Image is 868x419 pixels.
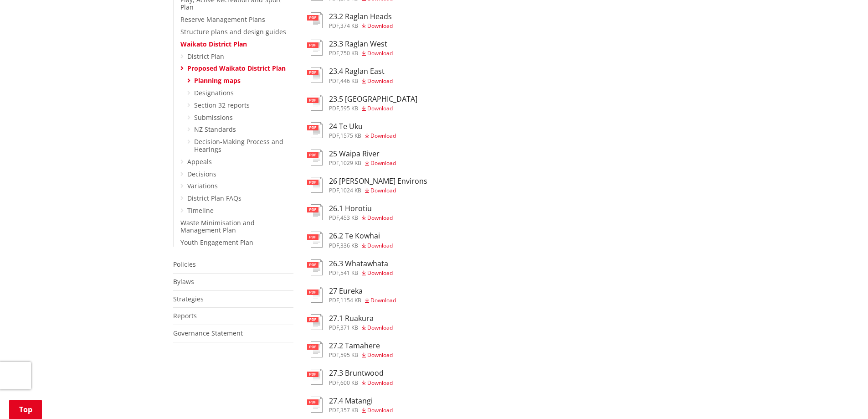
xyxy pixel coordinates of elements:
span: 750 KB [340,49,358,57]
span: Download [367,406,393,414]
h3: 26.3 Whatawhata [329,259,393,268]
span: 541 KB [340,269,358,277]
div: , [329,298,396,303]
div: , [329,106,417,111]
a: Submissions [194,113,233,122]
a: Top [9,400,42,419]
span: 336 KB [340,242,358,249]
div: , [329,51,393,56]
img: document-pdf.svg [307,177,323,193]
img: document-pdf.svg [307,287,323,303]
div: , [329,160,396,166]
a: 24 Te Uku pdf,1575 KB Download [307,122,396,139]
a: 23.3 Raglan West pdf,750 KB Download [307,40,393,56]
a: Variations [187,181,218,190]
span: 595 KB [340,351,358,359]
img: document-pdf.svg [307,341,323,357]
span: pdf [329,214,339,222]
span: Download [367,324,393,331]
a: 26 [PERSON_NAME] Environs pdf,1024 KB Download [307,177,427,193]
h3: 27 Eureka [329,287,396,295]
span: pdf [329,351,339,359]
span: Download [370,159,396,167]
span: Download [367,22,393,30]
h3: 24 Te Uku [329,122,396,131]
span: pdf [329,77,339,85]
a: 27.4 Matangi pdf,357 KB Download [307,397,393,413]
h3: 26.1 Horotiu [329,204,393,213]
a: Strategies [173,295,204,303]
img: document-pdf.svg [307,122,323,138]
h3: 27.4 Matangi [329,397,393,405]
h3: 27.1 Ruakura [329,314,393,323]
span: 453 KB [340,214,358,222]
div: , [329,188,427,193]
a: District Plan [187,52,224,61]
span: pdf [329,49,339,57]
div: , [329,215,393,221]
span: 374 KB [340,22,358,30]
span: Download [367,351,393,359]
a: Timeline [187,206,214,215]
a: Appeals [187,157,212,166]
img: document-pdf.svg [307,12,323,28]
span: Download [370,132,396,140]
span: pdf [329,242,339,249]
span: Download [370,186,396,194]
a: 23.2 Raglan Heads pdf,374 KB Download [307,12,393,29]
img: document-pdf.svg [307,95,323,111]
a: 27 Eureka pdf,1154 KB Download [307,287,396,303]
div: , [329,380,393,386]
span: pdf [329,296,339,304]
span: Download [367,104,393,112]
span: Download [367,49,393,57]
a: Reserve Management Plans [180,15,265,24]
h3: 27.3 Bruntwood [329,369,393,378]
span: pdf [329,22,339,30]
a: Proposed Waikato District Plan [187,64,286,72]
span: 1154 KB [340,296,361,304]
div: , [329,133,396,139]
a: Decision-Making Process and Hearings [194,137,283,154]
span: Download [370,296,396,304]
span: 1029 KB [340,159,361,167]
div: , [329,270,393,276]
a: Planning maps [194,76,241,85]
span: pdf [329,324,339,331]
span: Download [367,242,393,249]
a: 27.3 Bruntwood pdf,600 KB Download [307,369,393,385]
a: 27.2 Tamahere pdf,595 KB Download [307,341,393,358]
span: 595 KB [340,104,358,112]
div: , [329,23,393,29]
span: Download [367,379,393,387]
span: 1575 KB [340,132,361,140]
a: Waste Minimisation and Management Plan [180,218,255,235]
div: , [329,243,393,248]
h3: 25 Waipa River [329,150,396,158]
a: Bylaws [173,277,194,286]
a: Section 32 reports [194,101,250,109]
a: 26.1 Horotiu pdf,453 KB Download [307,204,393,221]
span: pdf [329,186,339,194]
a: NZ Standards [194,125,236,134]
h3: 26 [PERSON_NAME] Environs [329,177,427,186]
img: document-pdf.svg [307,259,323,275]
div: , [329,325,393,331]
h3: 23.2 Raglan Heads [329,12,393,21]
img: document-pdf.svg [307,397,323,413]
h3: 26.2 Te Kowhai [329,232,393,240]
a: Decisions [187,170,216,178]
a: 27.1 Ruakura pdf,371 KB Download [307,314,393,331]
a: Youth Engagement Plan [180,238,253,247]
span: 600 KB [340,379,358,387]
span: 371 KB [340,324,358,331]
img: document-pdf.svg [307,67,323,83]
a: Reports [173,311,197,320]
span: Download [367,77,393,85]
span: Download [367,269,393,277]
div: , [329,78,393,84]
span: pdf [329,159,339,167]
div: , [329,408,393,413]
img: document-pdf.svg [307,204,323,220]
a: Designations [194,88,234,97]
